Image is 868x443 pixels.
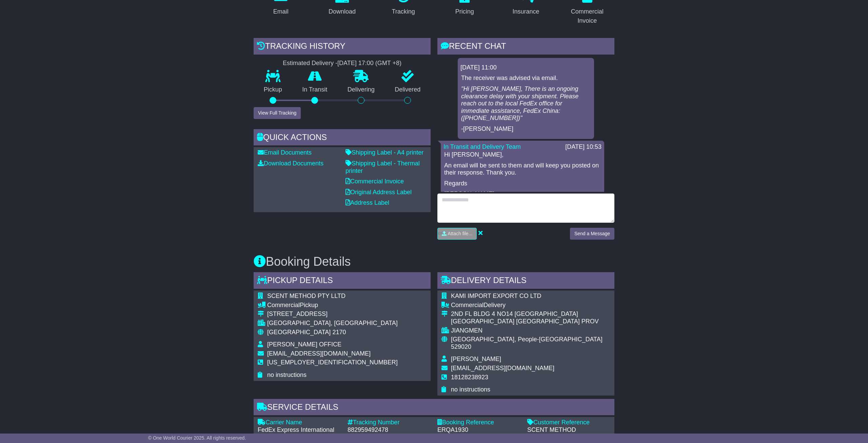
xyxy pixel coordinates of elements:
[437,272,614,290] div: Delivery Details
[254,38,431,56] div: Tracking history
[451,336,603,343] span: [GEOGRAPHIC_DATA], People-[GEOGRAPHIC_DATA]
[444,180,601,187] p: Regards
[267,302,300,308] span: Commercial
[258,160,323,167] a: Download Documents
[148,435,246,441] span: © One World Courier 2025. All rights reserved.
[444,151,601,159] p: Hi [PERSON_NAME],
[564,7,610,25] div: Commercial Invoice
[451,327,610,335] div: JIANGMEN
[267,293,346,299] span: SCENT METHOD PTY LLTD
[267,329,331,336] span: [GEOGRAPHIC_DATA]
[267,359,398,366] span: [US_EMPLOYER_IDENTIFICATION_NUMBER]
[461,75,591,82] p: The receiver was advised via email.
[437,419,520,426] div: Booking Reference
[348,419,431,426] div: Tracking Number
[337,86,385,94] p: Delivering
[451,293,541,299] span: KAMI IMPORT EXPORT CO LTD
[527,426,610,441] div: SCENT METHOD [GEOGRAPHIC_DATA]
[437,426,520,434] div: ERQA1930
[565,143,601,151] div: [DATE] 10:53
[451,356,501,362] span: [PERSON_NAME]
[346,189,412,196] a: Original Address Label
[254,107,301,119] button: View Full Tracking
[292,86,338,94] p: In Transit
[254,86,292,94] p: Pickup
[443,143,521,150] a: In Transit and Delivery Team
[451,310,610,318] div: 2ND FL BLDG 4 NO14 [GEOGRAPHIC_DATA]
[512,7,539,16] div: Insurance
[346,160,420,174] a: Shipping Label - Thermal printer
[451,386,490,393] span: no instructions
[267,371,307,378] span: no instructions
[267,302,398,309] div: Pickup
[460,64,591,72] div: [DATE] 11:00
[461,125,591,133] p: -[PERSON_NAME]
[337,60,401,67] div: [DATE] 17:00 (GMT +8)
[437,38,614,56] div: RECENT CHAT
[348,426,431,434] div: 882959492478
[444,162,601,177] p: An email will be sent to them and will keep you posted on their response. Thank you.
[273,7,289,16] div: Email
[258,426,341,441] div: FedEx Express International Priority Export
[254,255,614,268] h3: Booking Details
[455,7,474,16] div: Pricing
[451,302,610,309] div: Delivery
[258,149,312,156] a: Email Documents
[451,365,554,371] span: [EMAIL_ADDRESS][DOMAIN_NAME]
[451,343,471,350] span: 529020
[346,178,404,185] a: Commercial Invoice
[254,60,431,67] div: Estimated Delivery -
[444,190,601,198] p: [PERSON_NAME]
[451,374,488,381] span: 18128238923
[451,302,484,308] span: Commercial
[267,341,341,348] span: [PERSON_NAME] OFFICE
[570,228,614,240] button: Send a Message
[332,329,346,336] span: 2170
[392,7,415,16] div: Tracking
[254,399,614,417] div: Service Details
[254,272,431,290] div: Pickup Details
[254,129,431,147] div: Quick Actions
[461,85,578,121] em: "Hi [PERSON_NAME], There is an ongoing clearance delay with your shipment. Please reach out to th...
[527,419,610,426] div: Customer Reference
[329,7,356,16] div: Download
[258,419,341,426] div: Carrier Name
[385,86,431,94] p: Delivered
[267,310,398,318] div: [STREET_ADDRESS]
[346,149,423,156] a: Shipping Label - A4 printer
[267,320,398,327] div: [GEOGRAPHIC_DATA], [GEOGRAPHIC_DATA]
[346,199,389,206] a: Address Label
[451,318,610,325] div: [GEOGRAPHIC_DATA] [GEOGRAPHIC_DATA] PROV
[267,350,371,357] span: [EMAIL_ADDRESS][DOMAIN_NAME]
